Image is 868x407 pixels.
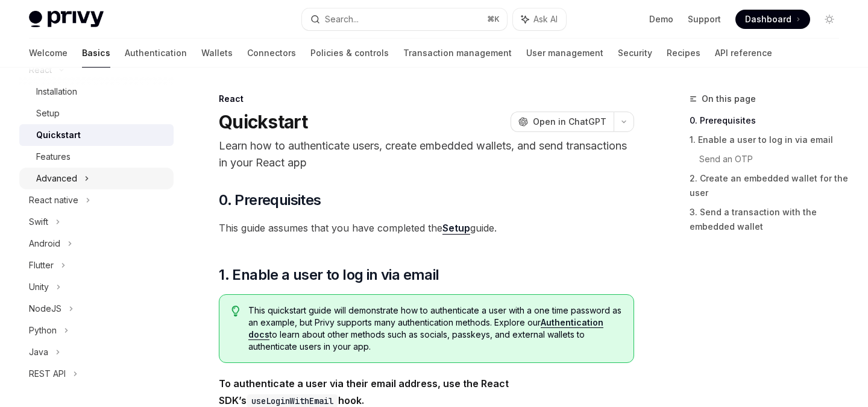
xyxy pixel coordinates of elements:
[699,150,849,169] a: Send an OTP
[29,236,60,251] div: Android
[690,169,849,203] a: 2. Create an embedded wallet for the user
[735,10,810,29] a: Dashboard
[649,13,673,25] a: Demo
[19,81,174,103] a: Installation
[19,124,174,146] a: Quickstart
[29,193,78,207] div: React native
[219,111,308,133] h1: Quickstart
[702,92,756,106] span: On this page
[219,219,634,236] span: This guide assumes that you have completed the guide.
[302,8,506,30] button: Search...⌘K
[688,13,721,25] a: Support
[690,130,849,150] a: 1. Enable a user to log in via email
[513,8,566,30] button: Ask AI
[125,39,187,68] a: Authentication
[36,106,60,121] div: Setup
[820,10,839,29] button: Toggle dark mode
[29,258,54,273] div: Flutter
[667,39,700,68] a: Recipes
[690,203,849,236] a: 3. Send a transaction with the embedded wallet
[29,39,68,68] a: Welcome
[219,137,634,171] p: Learn how to authenticate users, create embedded wallets, and send transactions in your React app
[19,146,174,168] a: Features
[248,304,621,353] span: This quickstart guide will demonstrate how to authenticate a user with a one time password as an ...
[618,39,652,68] a: Security
[219,93,634,105] div: React
[511,112,614,132] button: Open in ChatGPT
[82,39,110,68] a: Basics
[690,111,849,130] a: 0. Prerequisites
[715,39,772,68] a: API reference
[29,323,57,338] div: Python
[231,306,240,317] svg: Tip
[36,128,81,142] div: Quickstart
[201,39,233,68] a: Wallets
[533,116,606,128] span: Open in ChatGPT
[403,39,512,68] a: Transaction management
[526,39,603,68] a: User management
[533,13,558,25] span: Ask AI
[219,191,321,210] span: 0. Prerequisites
[247,39,296,68] a: Connectors
[219,265,439,285] span: 1. Enable a user to log in via email
[745,13,791,25] span: Dashboard
[487,14,500,24] span: ⌘ K
[29,345,48,359] div: Java
[29,301,61,316] div: NodeJS
[29,11,104,28] img: light logo
[29,215,48,229] div: Swift
[36,150,71,164] div: Features
[36,84,77,99] div: Installation
[29,280,49,294] div: Unity
[19,103,174,124] a: Setup
[29,367,66,381] div: REST API
[219,377,509,406] strong: To authenticate a user via their email address, use the React SDK’s hook.
[325,12,359,27] div: Search...
[310,39,389,68] a: Policies & controls
[36,171,77,186] div: Advanced
[442,222,470,235] a: Setup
